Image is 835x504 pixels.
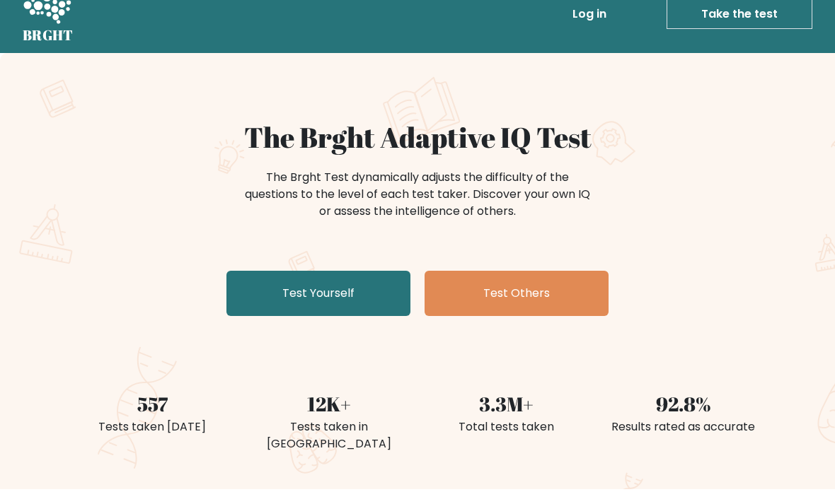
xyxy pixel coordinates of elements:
a: Test Yourself [226,271,410,316]
a: Test Others [425,271,609,316]
div: 92.8% [603,389,763,419]
div: The Brght Test dynamically adjusts the difficulty of the questions to the level of each test take... [241,169,594,220]
div: Results rated as accurate [603,418,763,435]
h5: BRGHT [23,27,74,44]
div: 3.3M+ [426,389,586,419]
div: 12K+ [249,389,409,419]
div: Tests taken [DATE] [72,418,232,435]
div: Total tests taken [426,418,586,435]
div: Tests taken in [GEOGRAPHIC_DATA] [249,418,409,452]
h1: The Brght Adaptive IQ Test [72,121,763,155]
div: 557 [72,389,232,419]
